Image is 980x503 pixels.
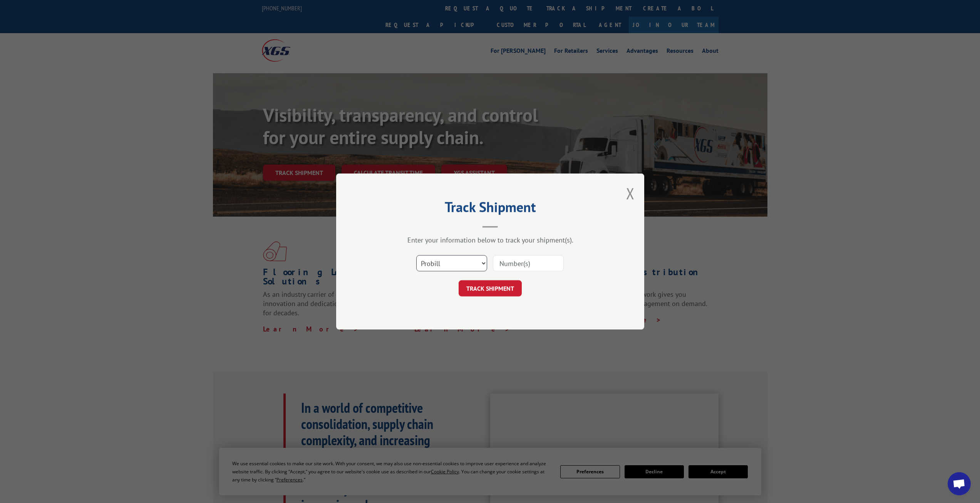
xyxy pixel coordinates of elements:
[375,236,606,244] div: Enter your information below to track your shipment(s).
[459,280,522,296] button: TRACK SHIPMENT
[626,183,635,204] button: Close modal
[493,255,564,271] input: Number(s)
[375,202,606,216] h2: Track Shipment
[948,472,971,495] div: Open chat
